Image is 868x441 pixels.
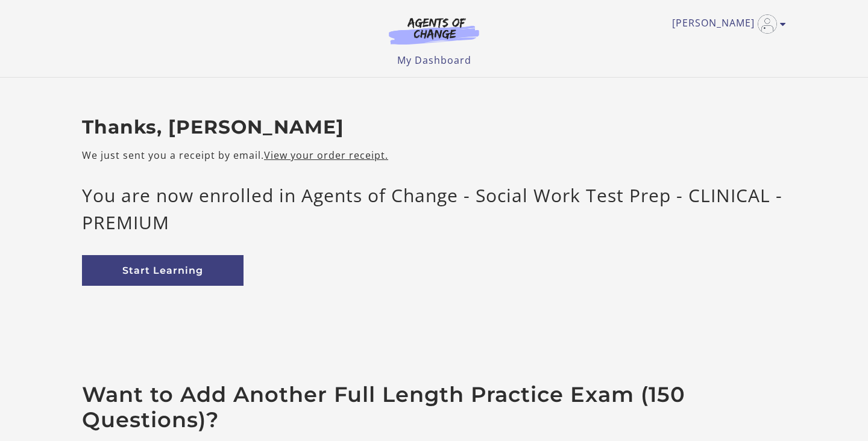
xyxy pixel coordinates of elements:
a: Toggle menu [672,14,780,34]
h2: Want to Add Another Full Length Practice Exam (150 Questions)? [82,382,786,433]
h2: Thanks, [PERSON_NAME] [82,116,786,139]
a: My Dashboard [397,54,471,67]
p: We just sent you a receipt by email. [82,148,786,162]
img: Agents of Change Logo [376,17,492,45]
a: Start Learning [82,255,244,286]
p: You are now enrolled in Agents of Change - Social Work Test Prep - CLINICAL - PREMIUM [82,182,786,236]
a: View your order receipt. [264,149,388,162]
